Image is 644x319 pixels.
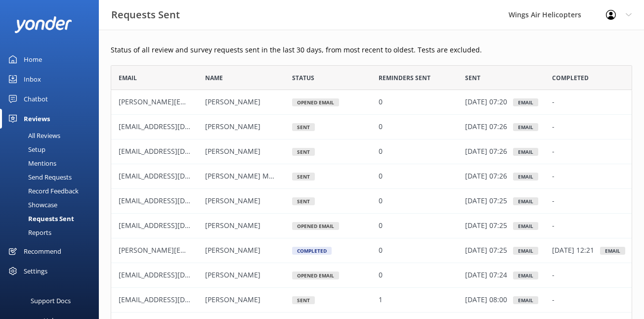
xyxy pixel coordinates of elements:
[6,212,99,226] a: Requests Sent
[119,295,234,305] span: [EMAIL_ADDRESS][DOMAIN_NAME]
[205,246,260,255] span: [PERSON_NAME]
[119,73,137,83] span: Email
[292,222,339,230] div: Opened Email
[465,122,507,133] p: [DATE] 07:26
[15,16,72,33] img: yonder-white-logo.png
[379,295,383,306] p: 1
[552,122,555,133] p: -
[111,7,180,23] h3: Requests Sent
[379,146,383,157] p: 0
[465,73,480,83] span: Sent
[6,170,99,184] a: Send Requests
[552,221,555,231] p: -
[119,221,234,230] span: [EMAIL_ADDRESS][DOMAIN_NAME]
[552,270,555,281] p: -
[513,296,538,304] div: Email
[292,272,339,279] div: Opened Email
[119,246,345,255] span: [PERSON_NAME][EMAIL_ADDRESS][PERSON_NAME][DOMAIN_NAME]
[292,148,315,156] div: Sent
[111,164,632,189] div: row
[119,122,234,132] span: [EMAIL_ADDRESS][DOMAIN_NAME]
[552,146,555,157] p: -
[513,222,538,230] div: Email
[379,196,383,207] p: 0
[119,196,234,206] span: [EMAIL_ADDRESS][DOMAIN_NAME]
[6,142,45,156] div: Setup
[465,221,507,231] p: [DATE] 07:25
[119,147,234,156] span: [EMAIL_ADDRESS][DOMAIN_NAME]
[513,272,538,279] div: Email
[6,226,99,239] a: Reports
[552,245,594,256] p: [DATE] 12:21
[513,173,538,181] div: Email
[205,97,260,107] span: [PERSON_NAME]
[552,171,555,182] p: -
[513,98,538,106] div: Email
[111,238,632,263] div: row
[465,146,507,157] p: [DATE] 07:26
[513,197,538,205] div: Email
[205,221,260,230] span: [PERSON_NAME]
[6,156,99,170] a: Mentions
[379,122,383,133] p: 0
[111,45,632,55] p: Status of all review and survey requests sent in the last 30 days, from most recent to oldest. Te...
[292,173,315,181] div: Sent
[292,123,315,131] div: Sent
[465,295,507,306] p: [DATE] 08:00
[6,184,79,198] div: Record Feedback
[24,69,41,89] div: Inbox
[205,147,260,156] span: [PERSON_NAME]
[6,170,72,184] div: Send Requests
[600,247,625,255] div: email
[119,97,290,107] span: [PERSON_NAME][EMAIL_ADDRESS][DOMAIN_NAME]
[465,270,507,281] p: [DATE] 07:24
[111,115,632,139] div: row
[465,196,507,207] p: [DATE] 07:25
[24,89,48,109] div: Chatbot
[292,98,339,106] div: Opened Email
[513,123,538,131] div: Email
[205,122,260,132] span: [PERSON_NAME]
[552,73,589,83] span: Completed
[292,247,332,255] div: Completed
[6,129,99,142] a: All Reviews
[24,109,50,129] div: Reviews
[379,97,383,108] p: 0
[6,198,57,212] div: Showcase
[205,73,223,83] span: Name
[379,221,383,231] p: 0
[292,73,314,83] span: Status
[292,197,315,205] div: Sent
[6,142,99,156] a: Setup
[111,214,632,238] div: row
[111,90,632,115] div: row
[552,97,555,108] p: -
[31,291,71,311] div: Support Docs
[6,198,99,212] a: Showcase
[465,97,507,108] p: [DATE] 07:20
[379,73,430,83] span: Reminders Sent
[24,241,61,261] div: Recommend
[111,139,632,164] div: row
[111,288,632,313] div: row
[111,263,632,288] div: row
[205,196,260,206] span: [PERSON_NAME]
[6,226,51,239] div: Reports
[513,148,538,156] div: Email
[111,189,632,214] div: row
[465,171,507,182] p: [DATE] 07:26
[119,271,234,280] span: [EMAIL_ADDRESS][DOMAIN_NAME]
[552,196,555,207] p: -
[379,270,383,281] p: 0
[205,271,260,280] span: [PERSON_NAME]
[6,212,74,226] div: Requests Sent
[379,171,383,182] p: 0
[465,245,507,256] p: [DATE] 07:25
[6,129,60,142] div: All Reviews
[205,295,260,305] span: [PERSON_NAME]
[24,49,42,69] div: Home
[119,172,234,181] span: [EMAIL_ADDRESS][DOMAIN_NAME]
[6,184,99,198] a: Record Feedback
[24,261,47,281] div: Settings
[6,156,56,170] div: Mentions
